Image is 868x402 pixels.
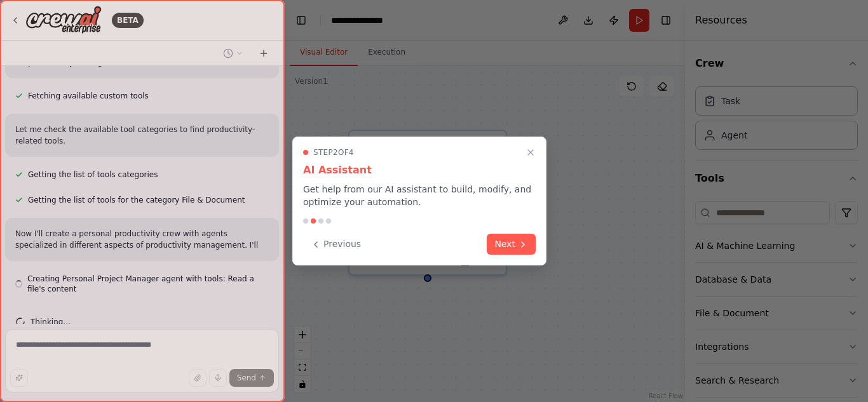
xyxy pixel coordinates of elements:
[303,234,369,255] button: Previous
[523,145,538,160] button: Close walkthrough
[292,11,310,29] button: Hide left sidebar
[487,234,536,255] button: Next
[313,147,354,157] span: Step 2 of 4
[303,163,536,178] h3: AI Assistant
[303,183,536,208] p: Get help from our AI assistant to build, modify, and optimize your automation.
